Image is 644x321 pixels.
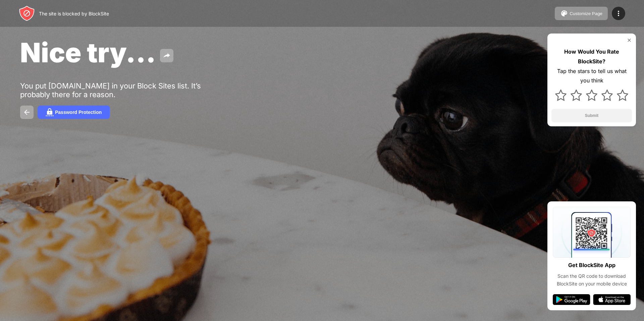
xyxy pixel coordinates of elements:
[46,108,54,116] img: password.svg
[601,89,613,101] img: star.svg
[571,89,582,101] img: star.svg
[553,272,631,287] div: Scan the QR code to download BlockSite on your mobile device
[617,89,628,101] img: star.svg
[23,108,31,116] img: back.svg
[39,11,109,16] div: The site is blocked by BlockSite
[38,106,110,119] button: Password Protection
[614,9,623,17] img: menu-icon.svg
[551,47,632,66] div: How Would You Rate BlockSite?
[570,11,602,16] div: Customize Page
[551,66,632,86] div: Tap the stars to tell us what you think
[20,36,156,69] span: Nice try...
[551,109,632,122] button: Submit
[555,7,608,20] button: Customize Page
[560,9,568,17] img: pallet.svg
[553,207,631,258] img: qrcode.svg
[593,294,631,305] img: app-store.svg
[568,260,615,270] div: Get BlockSite App
[55,110,102,115] div: Password Protection
[627,38,632,43] img: rate-us-close.svg
[20,81,227,99] div: You put [DOMAIN_NAME] in your Block Sites list. It’s probably there for a reason.
[555,89,567,101] img: star.svg
[553,294,590,305] img: google-play.svg
[19,5,35,21] img: header-logo.svg
[163,52,171,60] img: share.svg
[586,89,597,101] img: star.svg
